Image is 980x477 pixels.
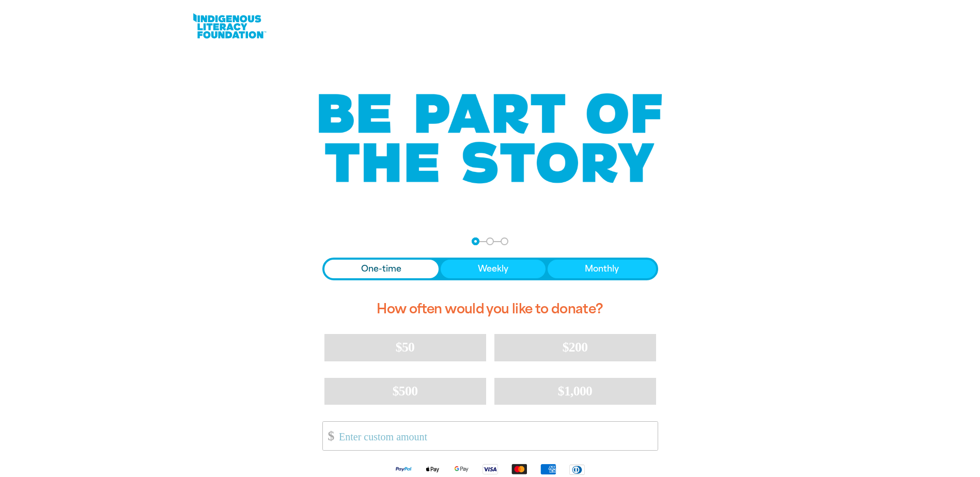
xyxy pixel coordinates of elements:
[534,463,563,475] img: American Express logo
[441,260,546,278] button: Weekly
[418,463,447,475] img: Apple Pay logo
[563,340,588,355] span: $200
[323,424,334,448] span: $
[505,463,534,475] img: Mastercard logo
[332,422,657,450] input: Enter custom amount
[322,293,658,326] h2: How often would you like to donate?
[494,378,656,405] button: $1,000
[486,237,494,245] button: Navigate to step 2 of 3 to enter your details
[501,237,508,245] button: Navigate to step 3 of 3 to enter your payment details
[389,463,418,475] img: Paypal logo
[548,260,656,278] button: Monthly
[324,260,439,278] button: One-time
[478,263,508,275] span: Weekly
[393,384,418,399] span: $500
[494,334,656,361] button: $200
[361,263,401,275] span: One-time
[324,334,486,361] button: $50
[585,263,619,275] span: Monthly
[563,464,592,475] img: Diners Club logo
[322,258,658,280] div: Donation frequency
[447,463,476,475] img: Google Pay logo
[309,73,671,204] img: Be part of the story
[472,237,479,245] button: Navigate to step 1 of 3 to enter your donation amount
[324,378,486,405] button: $500
[558,384,593,399] span: $1,000
[476,463,505,475] img: Visa logo
[396,340,414,355] span: $50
